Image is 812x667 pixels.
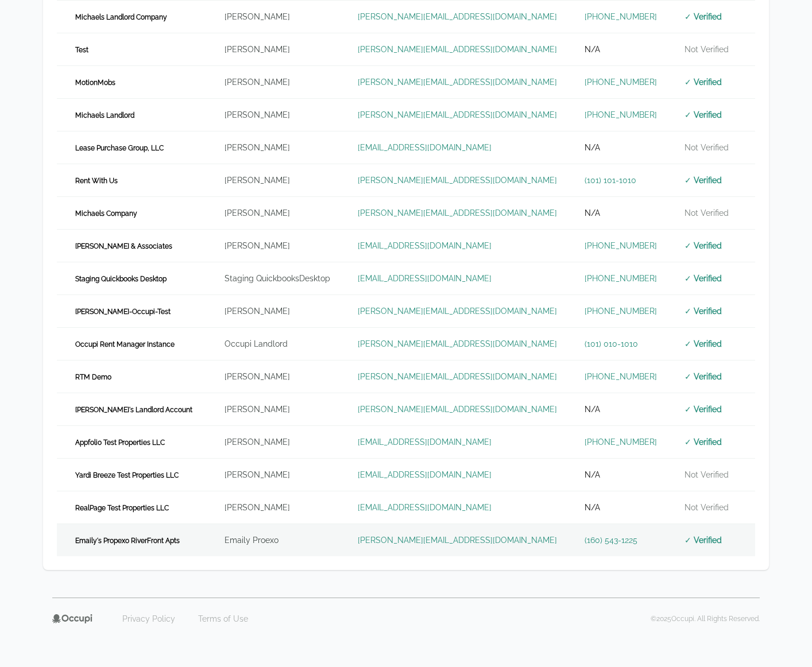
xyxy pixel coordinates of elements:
[685,176,722,185] span: ✓ Verified
[571,33,671,66] td: N/A
[211,328,344,360] td: Occupi Landlord
[211,524,344,557] td: Emaily Proexo
[358,437,492,447] a: [EMAIL_ADDRESS][DOMAIN_NAME]
[211,131,344,164] td: [PERSON_NAME]
[358,208,557,218] a: [PERSON_NAME][EMAIL_ADDRESS][DOMAIN_NAME]
[71,110,139,121] span: Michaels Landlord
[571,393,671,426] td: N/A
[211,262,344,295] td: Staging QuickbooksDesktop
[211,295,344,328] td: [PERSON_NAME]
[571,491,671,524] td: N/A
[71,77,120,88] span: MotionMobs
[685,208,729,218] span: Not Verified
[71,142,168,154] span: Lease Purchase Group, LLC
[358,372,557,381] a: [PERSON_NAME][EMAIL_ADDRESS][DOMAIN_NAME]
[211,164,344,197] td: [PERSON_NAME]
[685,437,722,447] span: ✓ Verified
[358,12,557,21] a: [PERSON_NAME][EMAIL_ADDRESS][DOMAIN_NAME]
[685,503,729,512] span: Not Verified
[358,307,557,316] a: [PERSON_NAME][EMAIL_ADDRESS][DOMAIN_NAME]
[211,33,344,66] td: [PERSON_NAME]
[71,339,179,350] span: Occupi Rent Manager Instance
[685,274,722,283] span: ✓ Verified
[211,99,344,131] td: [PERSON_NAME]
[211,459,344,491] td: [PERSON_NAME]
[685,405,722,414] span: ✓ Verified
[211,426,344,459] td: [PERSON_NAME]
[585,274,657,283] a: [PHONE_NUMBER]
[211,1,344,33] td: [PERSON_NAME]
[358,143,492,152] a: [EMAIL_ADDRESS][DOMAIN_NAME]
[358,274,492,283] a: [EMAIL_ADDRESS][DOMAIN_NAME]
[585,307,657,316] a: [PHONE_NUMBER]
[358,110,557,119] a: [PERSON_NAME][EMAIL_ADDRESS][DOMAIN_NAME]
[358,536,557,545] a: [PERSON_NAME][EMAIL_ADDRESS][DOMAIN_NAME]
[358,470,492,479] a: [EMAIL_ADDRESS][DOMAIN_NAME]
[571,197,671,230] td: N/A
[211,360,344,393] td: [PERSON_NAME]
[358,339,557,348] a: [PERSON_NAME][EMAIL_ADDRESS][DOMAIN_NAME]
[358,77,557,87] a: [PERSON_NAME][EMAIL_ADDRESS][DOMAIN_NAME]
[685,45,729,54] span: Not Verified
[685,372,722,381] span: ✓ Verified
[211,491,344,524] td: [PERSON_NAME]
[685,536,722,545] span: ✓ Verified
[358,45,557,54] a: [PERSON_NAME][EMAIL_ADDRESS][DOMAIN_NAME]
[71,470,183,481] span: Yardi Breeze Test Properties LLC
[685,12,722,21] span: ✓ Verified
[585,372,657,381] a: [PHONE_NUMBER]
[211,230,344,262] td: [PERSON_NAME]
[585,77,657,87] a: [PHONE_NUMBER]
[191,610,255,628] a: Terms of Use
[71,437,169,448] span: Appfolio Test Properties LLC
[358,405,557,414] a: [PERSON_NAME][EMAIL_ADDRESS][DOMAIN_NAME]
[358,176,557,185] a: [PERSON_NAME][EMAIL_ADDRESS][DOMAIN_NAME]
[685,143,729,152] span: Not Verified
[685,339,722,348] span: ✓ Verified
[585,110,657,119] a: [PHONE_NUMBER]
[71,404,197,416] span: [PERSON_NAME]'s Landlord Account
[358,503,492,512] a: [EMAIL_ADDRESS][DOMAIN_NAME]
[585,536,637,545] a: (160) 543-1225
[211,66,344,99] td: [PERSON_NAME]
[585,241,657,250] a: [PHONE_NUMBER]
[71,273,171,285] span: Staging Quickbooks Desktop
[71,208,142,219] span: Michaels Company
[71,371,116,383] span: RTM Demo
[571,459,671,491] td: N/A
[71,502,173,514] span: RealPage Test Properties LLC
[71,175,122,187] span: Rent With Us
[585,339,638,348] a: (101) 010-1010
[71,306,175,317] span: [PERSON_NAME]-Occupi-Test
[358,241,492,250] a: [EMAIL_ADDRESS][DOMAIN_NAME]
[685,470,729,479] span: Not Verified
[211,197,344,230] td: [PERSON_NAME]
[71,241,177,252] span: [PERSON_NAME] & Associates
[585,176,636,185] a: (101) 101-1010
[571,131,671,164] td: N/A
[115,610,182,628] a: Privacy Policy
[585,437,657,447] a: [PHONE_NUMBER]
[211,393,344,426] td: [PERSON_NAME]
[71,44,93,56] span: Test
[71,11,172,23] span: Michaels Landlord Company
[685,307,722,316] span: ✓ Verified
[685,241,722,250] span: ✓ Verified
[651,614,760,623] p: © 2025 Occupi. All Rights Reserved.
[685,110,722,119] span: ✓ Verified
[685,77,722,87] span: ✓ Verified
[585,12,657,21] a: [PHONE_NUMBER]
[71,535,184,546] span: Emaily's Propexo RiverFront Apts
